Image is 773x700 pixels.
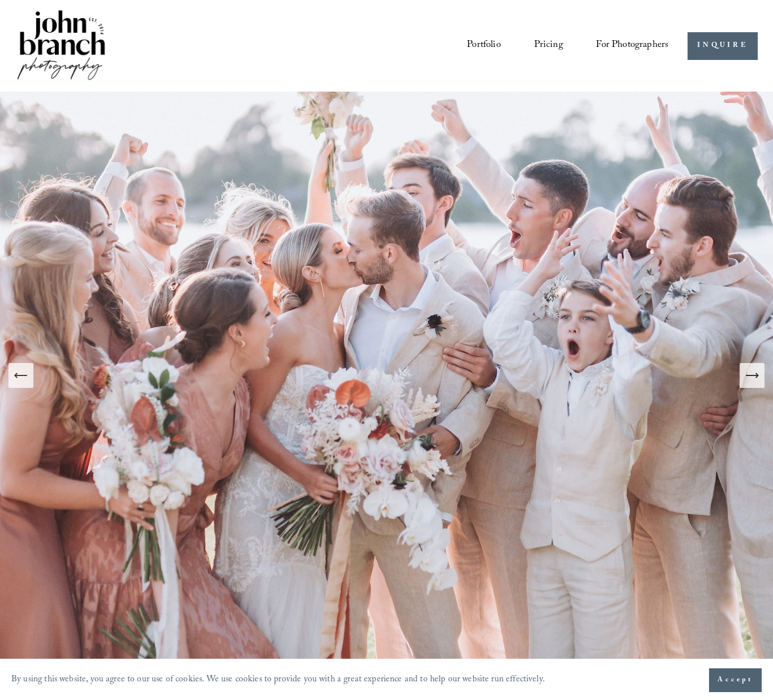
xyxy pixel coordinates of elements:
button: Previous Slide [8,363,33,388]
span: Accept [718,675,753,686]
a: Pricing [534,36,563,57]
button: Next Slide [740,363,765,388]
img: John Branch IV Photography [15,8,107,84]
button: Accept [709,668,762,692]
span: For Photographers [596,36,668,55]
a: Portfolio [467,36,501,57]
p: By using this website, you agree to our use of cookies. We use cookies to provide you with a grea... [11,672,545,689]
a: INQUIRE [688,32,757,60]
a: folder dropdown [596,36,668,57]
